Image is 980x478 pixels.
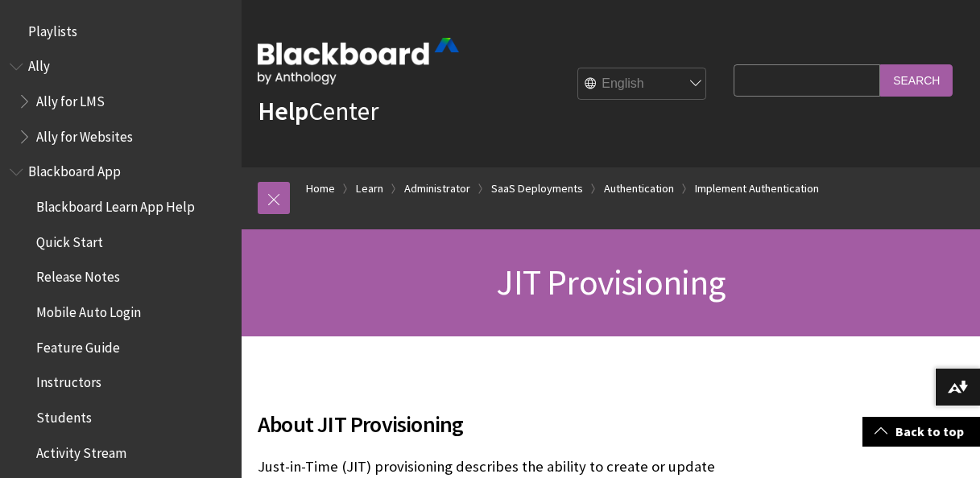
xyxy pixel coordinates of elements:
[36,88,105,109] span: Ally for LMS
[36,369,101,391] span: Instructors
[258,407,726,441] span: About JIT Provisioning
[36,299,141,320] span: Mobile Auto Login
[28,53,50,75] span: Ally
[496,260,725,304] span: JIT Provisioning
[36,439,126,461] span: Activity Stream
[36,264,120,286] span: Release Notes
[258,95,308,127] strong: Help
[880,64,953,96] input: Search
[258,38,459,84] img: Blackboard by Anthology
[36,123,133,145] span: Ally for Websites
[604,179,674,199] a: Authentication
[356,179,383,199] a: Learn
[10,53,232,150] nav: Book outline for Anthology Ally Help
[491,179,583,199] a: SaaS Deployments
[36,193,195,215] span: Blackboard Learn App Help
[36,404,92,426] span: Students
[306,179,335,199] a: Home
[36,229,103,250] span: Quick Start
[258,95,378,127] a: HelpCenter
[10,18,232,45] nav: Book outline for Playlists
[862,417,980,447] a: Back to top
[404,179,470,199] a: Administrator
[36,334,120,356] span: Feature Guide
[28,18,77,39] span: Playlists
[28,159,121,180] span: Blackboard App
[578,68,707,101] select: Site Language Selector
[695,179,819,199] a: Implement Authentication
